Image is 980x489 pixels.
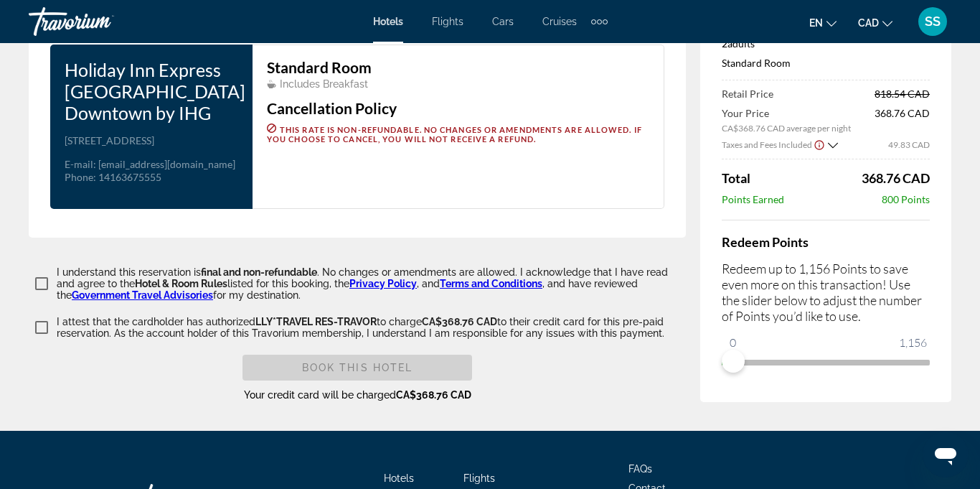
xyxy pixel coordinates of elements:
p: I understand this reservation is . No changes or amendments are allowed. I acknowledge that I hav... [57,266,686,301]
span: Phone [65,171,93,183]
h3: Standard Room [267,60,649,75]
p: Standard Room [722,57,930,69]
a: Cars [492,16,514,27]
span: Retail Price [722,88,773,100]
span: Includes Breakfast [280,78,368,90]
span: SS [925,14,941,29]
span: Your Price [722,107,851,119]
span: CA$368.76 CAD [396,389,471,401]
span: final and non-refundable [201,266,317,278]
span: 800 Points [882,193,930,205]
iframe: Button to launch messaging window [923,432,969,478]
span: ngx-slider [722,350,745,373]
span: Total [722,170,750,186]
p: Redeem up to 1,156 Points to save even more on this transaction! Use the slider below to adjust t... [722,261,930,324]
span: 0 [727,334,738,351]
span: 1,156 [897,334,929,351]
span: 2 [722,37,755,50]
span: Points Earned [722,193,784,205]
span: This rate is non-refundable. No changes or amendments are allowed. If you choose to cancel, you w... [267,125,642,144]
span: en [809,17,823,29]
button: User Menu [914,6,951,37]
a: Cruises [542,16,577,27]
span: CAD [858,17,879,29]
span: CA$368.76 CAD average per night [722,123,851,134]
a: Government Travel Advisories [72,289,213,301]
a: Travorium [29,3,172,40]
a: Hotels [384,472,414,484]
span: LLY*TRAVEL RES-TRAVOR [255,316,377,327]
span: Adults [727,37,755,50]
button: Extra navigation items [591,10,608,33]
h3: Cancellation Policy [267,101,649,116]
a: Hotels [373,16,403,27]
span: : [EMAIL_ADDRESS][DOMAIN_NAME] [93,158,235,170]
span: Hotel & Room Rules [135,278,227,289]
h3: Holiday Inn Express [GEOGRAPHIC_DATA] Downtown by IHG [65,59,238,124]
h4: Redeem Points [722,234,930,250]
a: Privacy Policy [349,278,417,289]
span: Your credit card will be charged [244,389,471,401]
a: Flights [432,16,463,27]
a: FAQs [628,463,652,475]
span: 49.83 CAD [888,139,930,149]
span: Taxes and Fees Included [722,139,812,149]
span: CA$368.76 CAD [422,316,497,327]
button: Show Taxes and Fees disclaimer [814,138,825,151]
a: Terms and Conditions [440,278,542,289]
span: E-mail [65,158,93,170]
ngx-slider: ngx-slider [722,360,930,363]
button: Change language [809,12,837,33]
button: Show Taxes and Fees breakdown [722,137,838,152]
span: 818.54 CAD [875,88,930,100]
span: : 14163675555 [93,171,161,183]
p: I attest that the cardholder has authorized to charge to their credit card for this pre-paid rese... [57,316,686,339]
span: 368.76 CAD [875,107,930,134]
button: Change currency [858,12,892,33]
a: Flights [463,472,495,484]
span: 368.76 CAD [862,170,930,186]
p: [STREET_ADDRESS] [65,134,238,147]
